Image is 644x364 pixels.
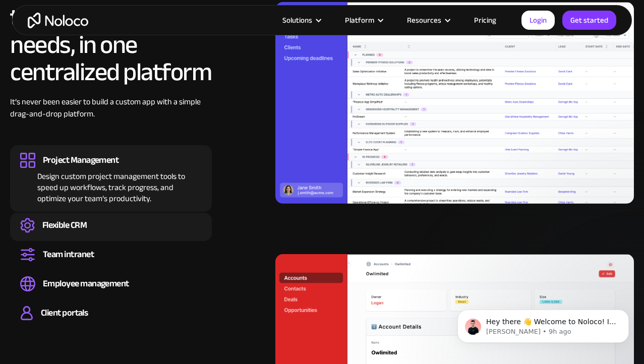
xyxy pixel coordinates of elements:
a: home [28,13,88,28]
div: Resources [394,14,461,27]
div: Create a custom CRM that you can adapt to your business’s needs, centralize your workflows, and m... [20,233,202,236]
div: Employee management [43,278,129,289]
div: Design custom project management tools to speed up workflows, track progress, and optimize your t... [20,168,202,204]
div: Client portals [41,308,88,319]
div: Team intranet [43,249,94,260]
div: Set up a central space for your team to collaborate, share information, and stay up to date on co... [20,262,202,265]
div: Project Management [43,155,119,166]
div: Build a secure, fully-branded, and personalized client portal that lets your customers self-serve. [20,321,202,324]
iframe: Intercom notifications message [442,288,644,359]
div: Solutions [282,14,312,27]
div: Easily manage employee information, track performance, and handle HR tasks from a single platform. [20,291,202,294]
div: Solutions [270,14,332,27]
div: It’s never been easier to build a custom app with a simple drag-and-drop platform. [10,96,212,135]
a: Get started [562,11,616,30]
a: Pricing [461,14,509,27]
div: Platform [332,14,394,27]
a: Login [521,11,555,30]
div: Resources [407,14,441,27]
div: Platform [345,14,374,27]
div: Flexible CRM [42,220,87,231]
